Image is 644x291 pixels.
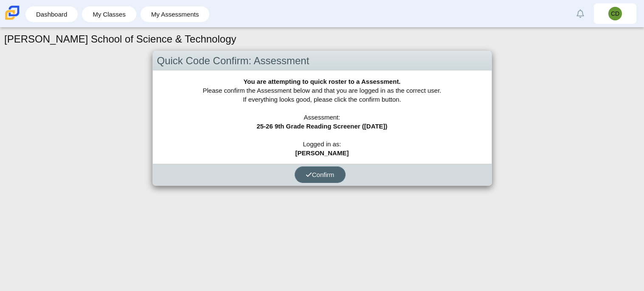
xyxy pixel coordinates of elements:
img: Carmen School of Science & Technology [3,4,21,22]
span: Confirm [306,171,335,178]
div: Quick Code Confirm: Assessment [153,51,492,71]
a: Carmen School of Science & Technology [3,16,21,23]
div: Please confirm the Assessment below and that you are logged in as the correct user. If everything... [153,71,492,164]
button: Confirm [295,166,346,183]
b: [PERSON_NAME] [295,149,349,157]
a: Alerts [571,4,590,23]
a: My Classes [86,6,132,22]
b: You are attempting to quick roster to a Assessment. [243,78,400,85]
h1: [PERSON_NAME] School of Science & Technology [4,32,236,46]
b: 25-26 9th Grade Reading Screener ([DATE]) [256,123,387,130]
a: Dashboard [30,6,73,22]
span: CD [611,11,619,17]
a: CD [594,3,636,24]
a: My Assessments [145,6,205,22]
